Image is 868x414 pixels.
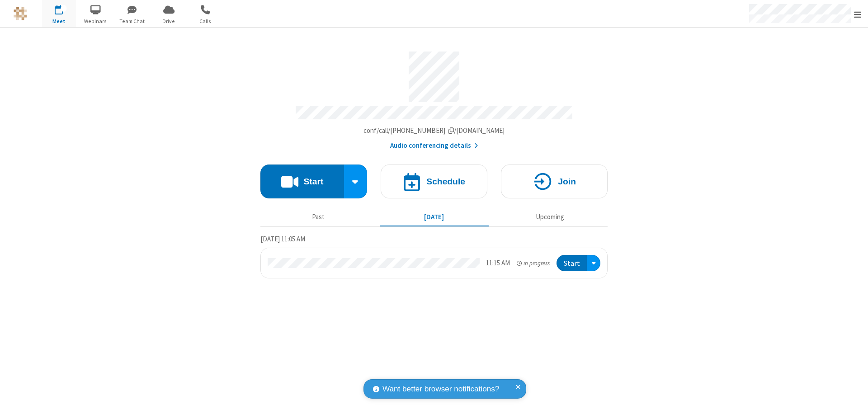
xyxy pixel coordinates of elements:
[557,255,587,272] button: Start
[344,165,368,198] div: Start conference options
[42,17,76,25] span: Meet
[260,45,608,151] section: Account details
[495,208,604,226] button: Upcoming
[79,17,113,25] span: Webinars
[363,126,505,136] button: Copy my meeting room linkCopy my meeting room link
[363,126,505,135] span: Copy my meeting room link
[14,7,27,20] img: QA Selenium DO NOT DELETE OR CHANGE
[558,177,576,186] h4: Join
[381,165,487,198] button: Schedule
[115,17,149,25] span: Team Chat
[486,258,510,268] div: 11:15 AM
[264,208,373,226] button: Past
[587,255,600,272] div: Open menu
[380,208,489,226] button: [DATE]
[501,165,608,198] button: Join
[303,177,323,186] h4: Start
[260,235,305,243] span: [DATE] 11:05 AM
[189,17,222,25] span: Calls
[382,383,499,395] span: Want better browser notifications?
[390,141,478,151] button: Audio conferencing details
[426,177,465,186] h4: Schedule
[260,234,608,279] section: Today's Meetings
[517,259,550,268] em: in progress
[61,5,67,12] div: 1
[845,390,861,408] iframe: Chat
[152,17,186,25] span: Drive
[260,165,344,198] button: Start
